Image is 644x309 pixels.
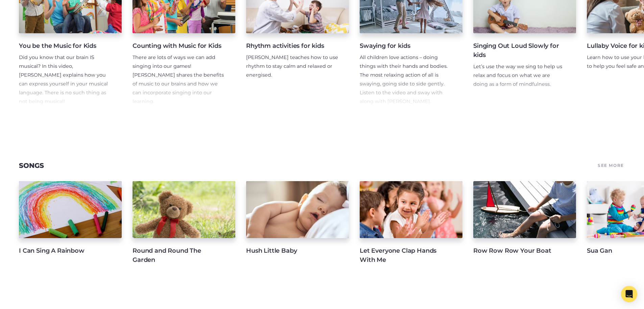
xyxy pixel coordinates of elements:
p: There are lots of ways we can add singing into our games! [PERSON_NAME] shares the benefits of mu... [133,53,224,106]
h4: Singing Out Loud Slowly for kids [473,41,565,60]
h4: Rhythm activities for kids [246,41,338,51]
p: All children love actions – doing things with their hands and bodies. The most relaxing action of... [360,53,452,106]
h4: You be the Music for Kids [19,41,111,51]
p: [PERSON_NAME] teaches how to use rhythm to stay calm and relaxed or energised. [246,53,338,80]
a: See More [597,161,625,170]
h4: Counting with Music for Kids [133,41,224,51]
div: Open Intercom Messenger [621,286,637,302]
h4: I Can Sing A Rainbow [19,246,111,255]
a: Songs [19,161,44,170]
h4: Swaying for kids [360,41,452,51]
h4: Row Row Row Your Boat [473,246,565,255]
h4: Let Everyone Clap Hands With Me [360,246,452,265]
p: Did you know that our brain IS musical? In this video, [PERSON_NAME] explains how you can express... [19,53,111,106]
h4: Hush Little Baby [246,246,338,255]
h4: Round and Round The Garden [133,246,224,265]
p: Let’s use the way we sing to help us relax and focus on what we are doing as a form of mindfulness. [473,62,565,98]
